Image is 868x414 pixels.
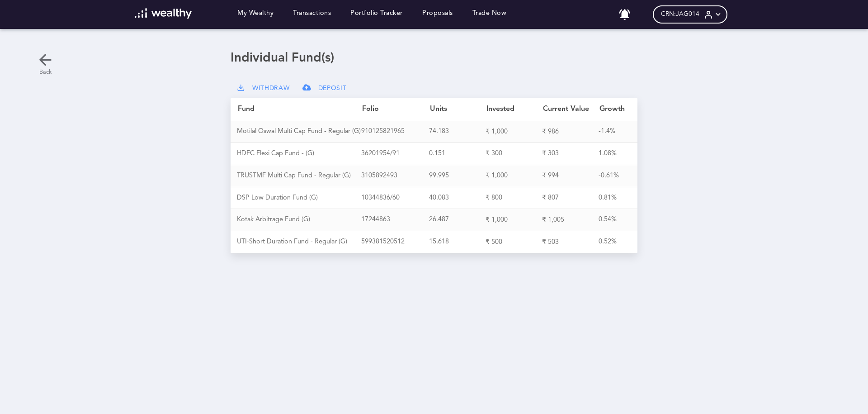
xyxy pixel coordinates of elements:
div: ₹ 303 [542,149,599,158]
div: 0.52% [599,238,632,246]
div: 3 6 2 0 1 9 5 4 / 9 1 [361,150,429,158]
div: 0.54% [599,216,632,224]
div: ₹ 500 [486,238,542,247]
div: U T I - S h o r t D u r a t i o n F u n d - R e g u l a r ( G ) [237,238,361,246]
div: ₹ 1,005 [542,216,599,224]
div: 5 9 9 3 8 1 5 2 0 5 1 2 [361,238,429,246]
div: D S P L o w D u r a t i o n F u n d ( G ) [237,194,361,202]
a: Proposals [422,10,453,19]
div: Folio [362,105,430,114]
div: 1 7 2 4 4 8 6 3 [361,216,429,224]
a: My Wealthy [237,10,274,19]
div: 0.151 [429,150,486,158]
div: Units [430,105,486,114]
div: 40.083 [429,194,486,202]
div: ₹ 800 [486,194,542,202]
div: 74.183 [429,128,486,136]
span: DEPOSIT [318,85,347,92]
div: H D F C F l e x i C a p F u n d - ( G ) [237,150,361,158]
h1: Individual Fund(s) [231,51,637,66]
div: -0.61% [599,172,632,180]
div: 99.995 [429,172,486,180]
a: Transactions [293,10,331,19]
div: Growth [599,105,633,114]
a: Portfolio Tracker [350,10,403,19]
div: Fund [238,105,362,114]
p: Back [36,69,54,76]
div: -1.4% [599,128,632,136]
div: Current Value [543,105,599,114]
div: ₹ 986 [542,128,599,136]
div: K o t a k A r b i t r a g e F u n d ( G ) [237,216,361,224]
div: 1 0 3 4 4 8 3 6 / 6 0 [361,194,429,202]
img: wl-logo-white.svg [135,8,192,19]
div: 15.618 [429,238,486,246]
div: M o t i l a l O s w a l M u l t i C a p F u n d - R e g u l a r ( G ) [237,128,361,136]
div: ₹ 1,000 [486,171,542,180]
div: 0.81% [599,194,632,202]
div: ₹ 807 [542,194,599,202]
div: T R U S T M F M u l t i C a p F u n d - R e g u l a r ( G ) [237,172,361,180]
div: 26.487 [429,216,486,224]
div: 9 1 0 1 2 5 8 2 1 9 6 5 [361,128,429,136]
span: CRN: JAG014 [661,10,699,18]
div: ₹ 1,000 [486,128,542,136]
div: ₹ 1,000 [486,216,542,224]
div: 1.08% [599,150,632,158]
div: ₹ 503 [542,238,599,247]
div: Invested [486,105,543,114]
a: Trade Now [472,10,507,19]
span: WITHDRAW [252,85,290,92]
div: ₹ 300 [486,149,542,158]
div: ₹ 994 [542,171,599,180]
div: 3 1 0 5 8 9 2 4 9 3 [361,172,429,180]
